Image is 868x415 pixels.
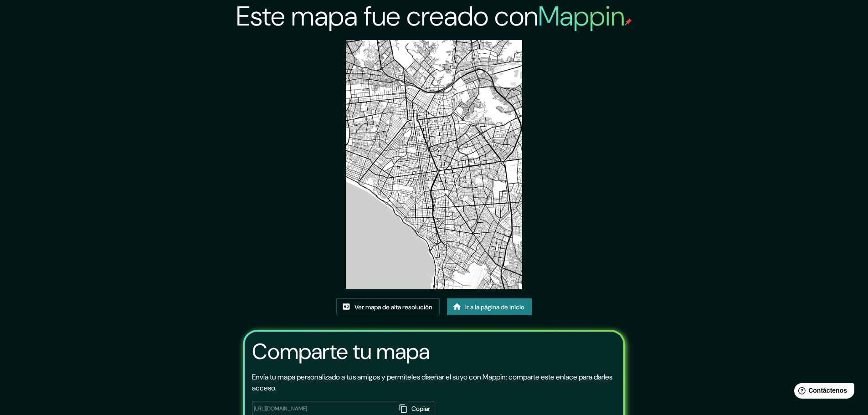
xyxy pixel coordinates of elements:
[354,303,432,311] font: Ver mapa de alta resolución
[346,40,522,289] img: created-map
[465,303,524,311] font: Ir a la página de inicio
[252,372,612,393] font: Envía tu mapa personalizado a tus amigos y permíteles diseñar el suyo con Mappin: comparte este e...
[252,337,430,366] font: Comparte tu mapa
[336,298,440,316] a: Ver mapa de alta resolución
[411,405,430,413] font: Copiar
[625,18,632,26] img: pin de mapeo
[447,298,532,316] a: Ir a la página de inicio
[787,379,858,405] iframe: Lanzador de widgets de ayuda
